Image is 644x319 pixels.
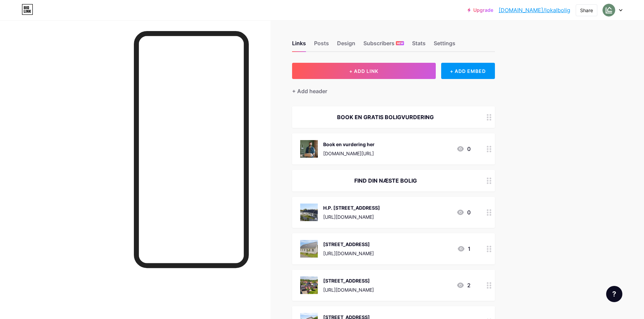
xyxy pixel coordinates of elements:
div: [URL][DOMAIN_NAME] [323,213,380,220]
div: Stats [412,39,426,51]
div: [STREET_ADDRESS] [323,241,374,248]
a: [DOMAIN_NAME]/lokalbolig [499,6,570,14]
img: H.P. Simonsens Allé 133, 5250 Odense SV [300,204,318,221]
div: 0 [456,145,471,153]
img: Klintebjergvej 147 5450 Otterup [300,240,318,258]
div: [URL][DOMAIN_NAME] [323,250,374,257]
div: H.P. [STREET_ADDRESS] [323,204,380,211]
div: Posts [314,39,329,51]
img: Book en vurdering her [300,140,318,158]
div: Subscribers [363,39,404,51]
div: Book en vurdering her [323,141,375,148]
div: 2 [456,281,471,289]
div: Design [337,39,355,51]
div: Links [292,39,306,51]
span: + ADD LINK [349,68,378,74]
div: BOOK EN GRATIS BOLIGVURDERING [300,113,471,121]
div: [DOMAIN_NAME][URL] [323,150,375,157]
div: [STREET_ADDRESS] [323,277,374,284]
div: + ADD EMBED [441,63,495,79]
a: Upgrade [468,7,493,13]
img: Pederstrupvej 4, 5210 Odense NV [300,276,318,294]
div: FIND DIN NÆSTE BOLIG [300,177,471,185]
img: lokalbolig [602,4,615,17]
div: 1 [457,245,471,253]
div: Settings [434,39,455,51]
div: Share [580,7,593,14]
button: + ADD LINK [292,63,436,79]
div: [URL][DOMAIN_NAME] [323,286,374,293]
div: 0 [456,208,471,216]
div: + Add header [292,87,327,95]
span: NEW [397,41,403,45]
